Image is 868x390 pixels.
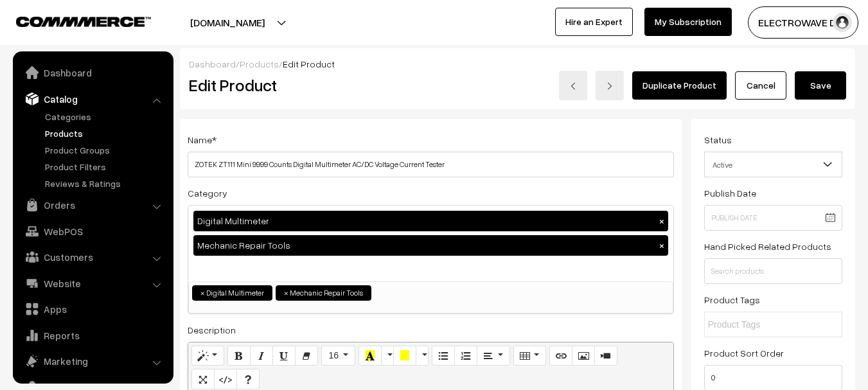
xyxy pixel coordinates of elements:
[236,369,260,389] button: Help
[250,346,273,366] button: Italic (CTRL+I)
[705,154,842,176] span: Active
[189,58,236,69] a: Dashboard
[283,58,335,69] span: Edit Product
[569,82,577,90] img: left-arrow.png
[432,346,455,366] button: Unordered list (CTRL+SHIFT+NUM7)
[632,71,727,100] a: Duplicate Product
[656,215,668,227] button: ×
[594,346,617,366] button: Video
[328,350,339,360] span: 16
[16,193,169,217] a: Orders
[16,87,169,111] a: Catalog
[748,6,858,39] button: ELECTROWAVE DE…
[656,240,668,251] button: ×
[284,287,288,299] span: ×
[795,71,846,100] button: Save
[42,110,169,123] a: Categories
[200,287,205,299] span: ×
[16,220,169,243] a: WebPOS
[227,346,251,366] button: Bold (CTRL+B)
[735,71,786,100] a: Cancel
[454,346,477,366] button: Ordered list (CTRL+SHIFT+NUM8)
[704,258,842,284] input: Search products
[188,152,674,177] input: Name
[16,350,169,373] a: Marketing
[393,346,416,366] button: Background Color
[833,13,852,32] img: user
[321,346,355,366] button: Font Size
[704,133,732,146] label: Status
[145,6,310,39] button: [DOMAIN_NAME]
[42,177,169,190] a: Reviews & Ratings
[272,346,296,366] button: Underline (CTRL+U)
[549,346,572,366] button: Link (CTRL+K)
[188,323,236,337] label: Description
[189,57,846,71] div: / /
[708,318,820,332] input: Product Tags
[704,240,831,253] label: Hand Picked Related Products
[359,346,382,366] button: Recent Color
[193,235,668,256] div: Mechanic Repair Tools
[16,13,128,28] a: COMMMERCE
[513,346,546,366] button: Table
[555,8,633,36] a: Hire an Expert
[416,346,429,366] button: More Color
[42,160,169,173] a: Product Filters
[477,346,509,366] button: Paragraph
[704,346,784,360] label: Product Sort Order
[214,369,237,389] button: Code View
[16,61,169,84] a: Dashboard
[572,346,595,366] button: Picture
[192,285,272,301] li: Digital Multimeter
[16,324,169,347] a: Reports
[704,152,842,177] span: Active
[42,127,169,140] a: Products
[295,346,318,366] button: Remove Font Style (CTRL+\)
[42,143,169,157] a: Product Groups
[188,133,217,146] label: Name
[240,58,279,69] a: Products
[191,346,224,366] button: Style
[644,8,732,36] a: My Subscription
[704,186,756,200] label: Publish Date
[606,82,614,90] img: right-arrow.png
[16,245,169,269] a: Customers
[16,272,169,295] a: Website
[704,205,842,231] input: Publish Date
[193,211,668,231] div: Digital Multimeter
[704,293,760,306] label: Product Tags
[191,369,215,389] button: Full Screen
[16,297,169,321] a: Apps
[381,346,394,366] button: More Color
[189,75,452,95] h2: Edit Product
[16,17,151,26] img: COMMMERCE
[276,285,371,301] li: Mechanic Repair Tools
